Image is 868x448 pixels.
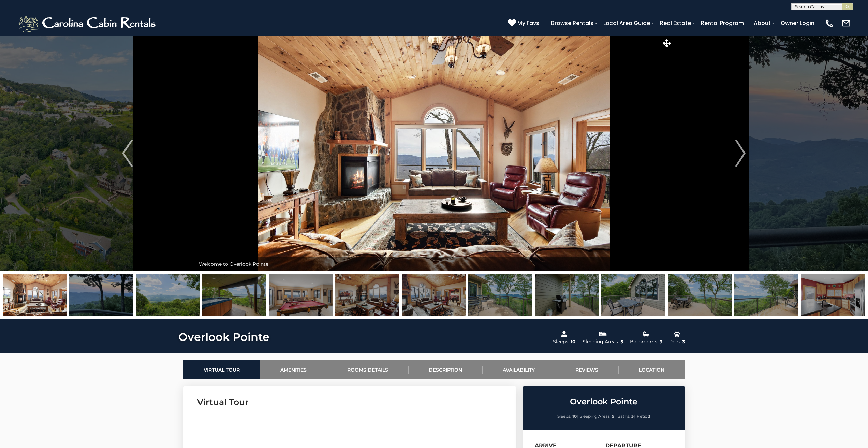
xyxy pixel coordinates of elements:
[122,140,132,167] img: arrow
[69,274,133,316] img: 163278099
[327,360,409,379] a: Rooms Details
[619,360,685,379] a: Location
[801,274,865,316] img: 163477043
[777,17,818,29] a: Owner Login
[617,414,630,419] span: Baths:
[648,414,650,419] strong: 3
[572,414,577,419] strong: 10
[600,17,653,29] a: Local Area Guide
[17,13,159,33] img: White-1-2.png
[637,414,647,419] span: Pets:
[468,274,532,316] img: 169113739
[612,414,614,419] strong: 5
[580,412,616,421] li: |
[841,18,851,28] img: mail-regular-white.png
[517,19,539,27] span: My Favs
[580,414,611,419] span: Sleeping Areas:
[195,257,673,271] div: Welcome to Overlook Pointe!
[673,35,808,271] button: Next
[136,274,200,316] img: 169113753
[269,274,333,316] img: 163477027
[409,360,483,379] a: Description
[197,396,502,408] h3: Virtual Tour
[657,17,694,29] a: Real Estate
[402,274,466,316] img: 163477010
[260,360,327,379] a: Amenities
[555,360,619,379] a: Reviews
[697,17,747,29] a: Rental Program
[557,412,578,421] li: |
[525,397,683,406] h2: Overlook Pointe
[483,360,555,379] a: Availability
[631,414,634,419] strong: 3
[735,140,746,167] img: arrow
[183,360,260,379] a: Virtual Tour
[535,274,599,316] img: 169113741
[750,17,774,29] a: About
[668,274,732,316] img: 169113744
[335,274,399,316] img: 163477008
[202,274,266,316] img: 169113765
[508,19,541,28] a: My Favs
[60,35,195,271] button: Previous
[825,18,834,28] img: phone-regular-white.png
[734,274,798,316] img: 169113749
[601,274,665,316] img: 169113757
[617,412,635,421] li: |
[557,414,571,419] span: Sleeps:
[3,274,67,316] img: 163477009
[548,17,597,29] a: Browse Rentals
